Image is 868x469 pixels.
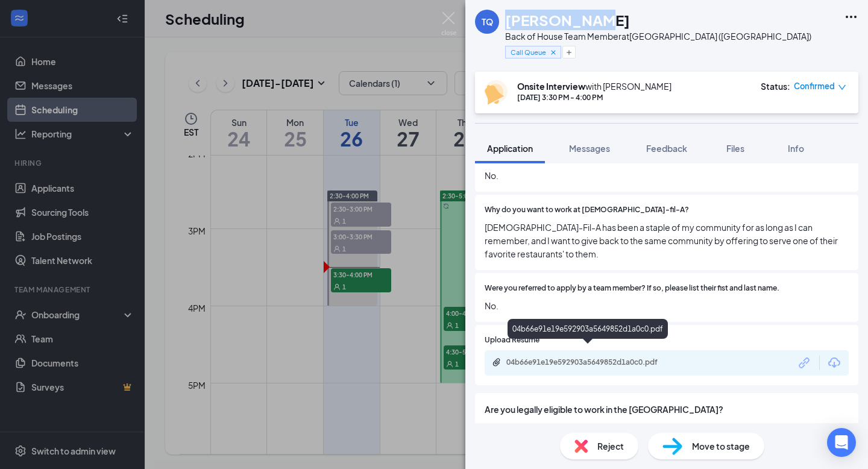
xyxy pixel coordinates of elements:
[485,221,849,260] span: [DEMOGRAPHIC_DATA]-Fil-A has been a staple of my community for as long as I can remember, and I w...
[517,80,671,92] div: with [PERSON_NAME]
[505,30,811,42] div: Back of House Team Member at [GEOGRAPHIC_DATA] ([GEOGRAPHIC_DATA])
[497,421,549,434] span: yes (Correct)
[506,357,675,367] div: 04b66e91e19e592903a5649852d1a0c0.pdf
[492,357,502,367] svg: Paperclip
[562,46,576,58] button: Plus
[485,335,539,346] span: Upload Resume
[508,319,668,339] div: 04b66e91e19e592903a5649852d1a0c0.pdf
[726,143,744,154] span: Files
[485,283,779,294] span: Were you referred to apply by a team member? If so, please list their fist and last name.
[485,204,689,216] span: Why do you want to work at [DEMOGRAPHIC_DATA]-fil-A?
[788,143,804,154] span: Info
[794,80,835,92] span: Confirmed
[827,428,856,457] div: Open Intercom Messenger
[517,92,671,102] div: [DATE] 3:30 PM - 4:00 PM
[761,80,790,92] div: Status :
[597,439,624,453] span: Reject
[485,403,849,416] span: Are you legally eligible to work in the [GEOGRAPHIC_DATA]?
[485,169,849,182] span: No.
[827,356,841,370] svg: Download
[485,299,849,312] span: No.
[511,47,546,57] span: Call Queue
[692,439,750,453] span: Move to stage
[482,16,493,28] div: TQ
[565,49,573,56] svg: Plus
[838,83,846,92] span: down
[487,143,533,154] span: Application
[646,143,687,154] span: Feedback
[492,357,687,369] a: Paperclip04b66e91e19e592903a5649852d1a0c0.pdf
[505,10,630,30] h1: [PERSON_NAME]
[844,10,858,24] svg: Ellipses
[517,81,585,92] b: Onsite Interview
[549,48,558,57] svg: Cross
[569,143,610,154] span: Messages
[797,355,813,371] svg: Link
